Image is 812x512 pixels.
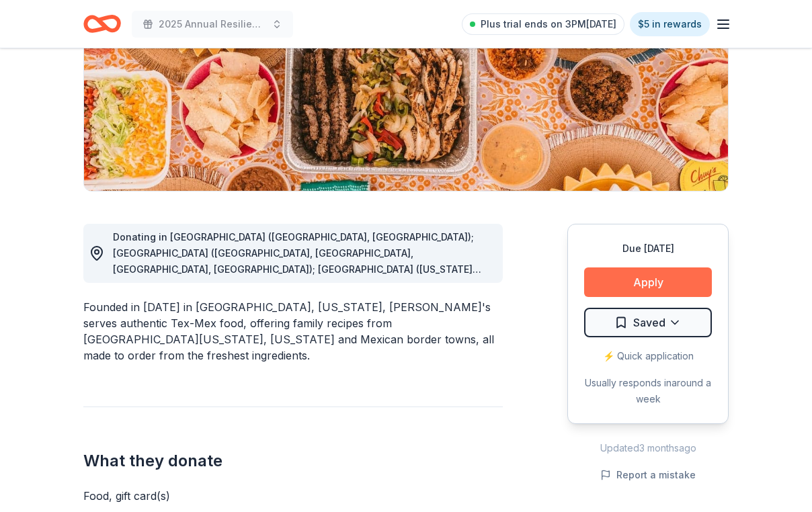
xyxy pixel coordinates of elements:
[600,467,696,483] button: Report a mistake
[481,16,616,32] span: Plus trial ends on 3PM[DATE]
[584,241,712,257] div: Due [DATE]
[584,348,712,364] div: ⚡️ Quick application
[83,8,121,40] a: Home
[462,13,624,35] a: Plus trial ends on 3PM[DATE]
[83,299,503,364] div: Founded in [DATE] in [GEOGRAPHIC_DATA], [US_STATE], [PERSON_NAME]'s serves authentic Tex-Mex food...
[633,314,665,331] span: Saved
[584,267,712,297] button: Apply
[584,375,712,407] div: Usually responds in around a week
[83,450,503,472] h2: What they donate
[630,12,710,36] a: $5 in rewards
[567,440,729,456] div: Updated 3 months ago
[584,308,712,337] button: Saved
[159,16,266,32] span: 2025 Annual Resilience Celebration
[132,11,293,38] button: 2025 Annual Resilience Celebration
[83,488,503,504] div: Food, gift card(s)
